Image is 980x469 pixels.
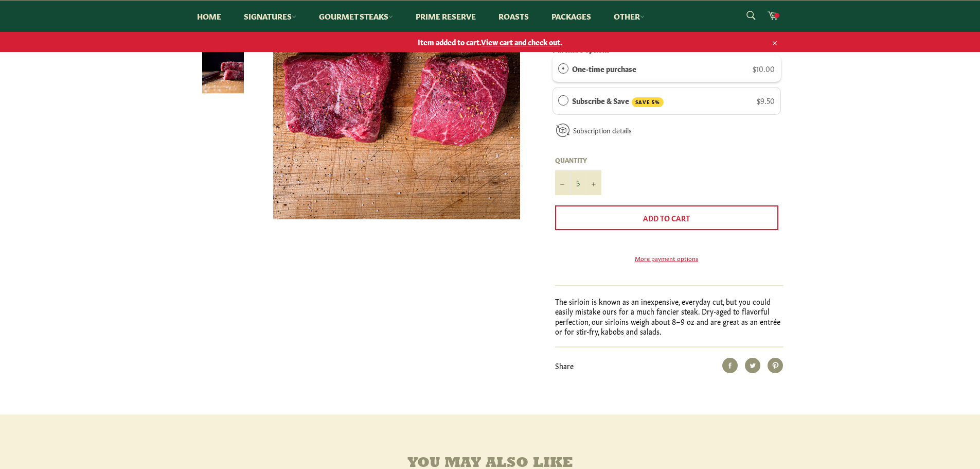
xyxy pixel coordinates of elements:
a: Packages [541,1,601,32]
label: One-time purchase [572,63,636,74]
a: Signatures [234,1,307,32]
span: SAVE 5% [632,97,664,107]
a: Other [603,1,655,32]
a: Subscription details [573,125,632,135]
button: Add to Cart [555,205,778,230]
button: Reduce item quantity by one [555,170,571,195]
a: Prime Reserve [405,1,486,32]
span: Item added to cart. . [187,37,794,47]
img: Sirloin [202,51,244,93]
label: Quantity [555,155,601,164]
div: One-time purchase [558,63,568,74]
span: $9.50 [757,95,775,106]
a: More payment options [555,254,778,263]
span: Share [555,360,574,371]
span: View cart and check out [481,37,560,47]
span: Add to Cart [643,213,690,223]
p: The sirloin is known as an inexpensive, everyday cut, but you could easily mistake ours for a muc... [555,297,783,336]
span: $10.00 [753,63,775,74]
a: Roasts [488,1,539,32]
a: Gourmet Steaks [309,1,403,32]
a: Item added to cart.View cart and check out. [187,32,794,52]
div: Subscribe & Save [558,95,568,106]
button: Increase item quantity by one [586,170,601,195]
a: Home [187,1,231,32]
label: Subscribe & Save [572,95,664,107]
